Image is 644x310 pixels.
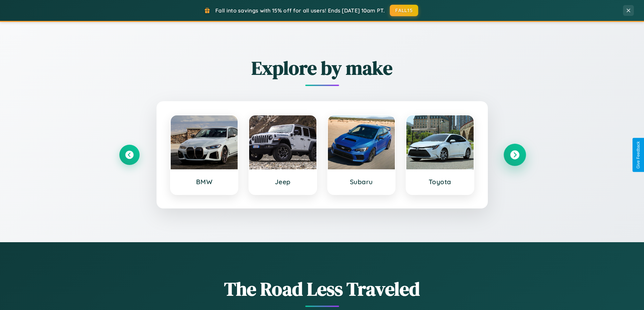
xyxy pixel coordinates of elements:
[119,55,525,81] h2: Explore by make
[256,178,310,186] h3: Jeep
[413,178,467,186] h3: Toyota
[177,178,231,186] h3: BMW
[335,178,388,186] h3: Subaru
[636,141,641,169] div: Give Feedback
[215,7,385,14] span: Fall into savings with 15% off for all users! Ends [DATE] 10am PT.
[390,5,418,16] button: FALL15
[119,276,525,302] h1: The Road Less Traveled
